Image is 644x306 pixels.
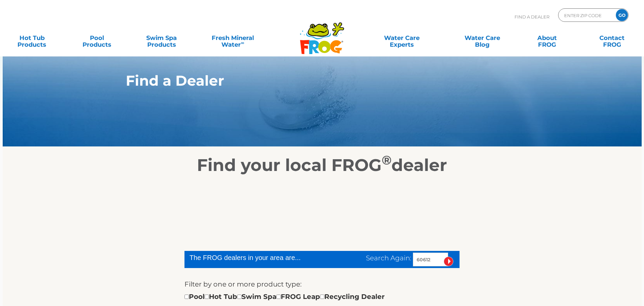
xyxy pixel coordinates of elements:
[515,8,549,25] p: Find A Dealer
[126,73,487,89] h1: Find a Dealer
[201,31,264,45] a: Fresh MineralWater∞
[616,9,628,21] input: GO
[137,31,187,45] a: Swim SpaProducts
[522,31,572,45] a: AboutFROG
[71,31,122,45] a: PoolProducts
[361,31,442,45] a: Water CareExperts
[184,279,302,290] label: Filter by one or more product type:
[457,31,507,45] a: Water CareBlog
[116,155,528,175] h2: Find your local FROG dealer
[7,31,57,45] a: Hot TubProducts
[444,257,453,266] input: Submit
[587,31,637,45] a: ContactFROG
[190,253,325,263] div: The FROG dealers in your area are...
[184,291,385,302] div: Pool Hot Tub Swim Spa FROG Leap Recycling Dealer
[366,254,411,262] span: Search Again:
[241,40,244,45] sup: ∞
[296,13,348,54] img: Frog Products Logo
[563,10,609,20] input: Zip Code Form
[382,152,391,168] sup: ®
